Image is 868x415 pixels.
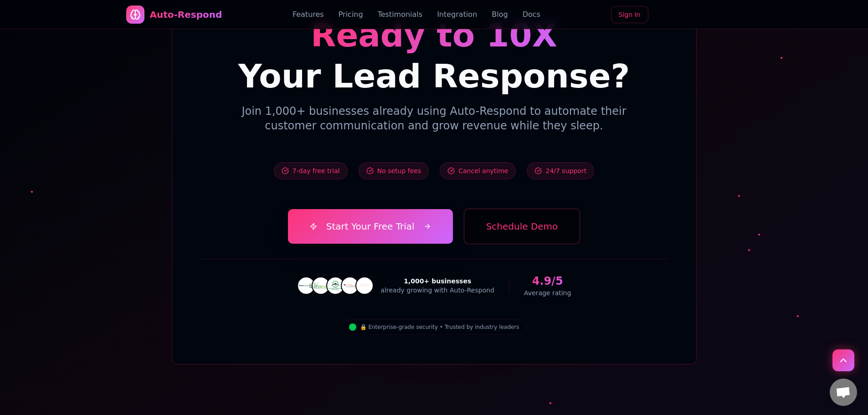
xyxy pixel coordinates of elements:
img: OC Builders [357,278,372,293]
span: Your Lead Response? [238,57,630,95]
span: 24/7 support [545,166,586,175]
a: Auto-Respond [126,5,222,24]
iframe: Botón de Acceder con Google [651,5,747,25]
span: No setup fees [377,166,421,175]
a: Integration [437,9,477,20]
button: Scroll to top [832,349,854,371]
a: Docs [523,9,540,20]
span: Ready to 10X [311,16,557,54]
a: Testimonials [378,9,423,20]
div: 4.9/5 [524,274,571,288]
img: Anytime Roofing [328,278,343,293]
img: HR360 [299,278,313,293]
span: Cancel anytime [458,166,508,175]
p: Join 1,000+ businesses already using Auto-Respond to automate their customer communication and gr... [230,104,638,133]
span: 7-day free trial [293,166,340,175]
img: EcoStar [313,278,328,293]
img: LA Shades & Blinds [343,278,357,293]
a: Sign In [611,6,648,23]
a: Start Your Free Trial [288,209,453,244]
div: 1,000+ businesses [381,277,494,286]
div: Average rating [524,288,571,297]
a: Open chat [830,379,857,406]
div: already growing with Auto-Respond [381,286,494,295]
span: 🔒 Enterprise-grade security • Trusted by industry leaders [360,323,519,331]
a: Features [293,9,324,20]
div: Auto-Respond [150,8,222,21]
button: Schedule Demo [464,209,580,244]
a: Pricing [339,9,363,20]
a: Blog [492,9,508,20]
